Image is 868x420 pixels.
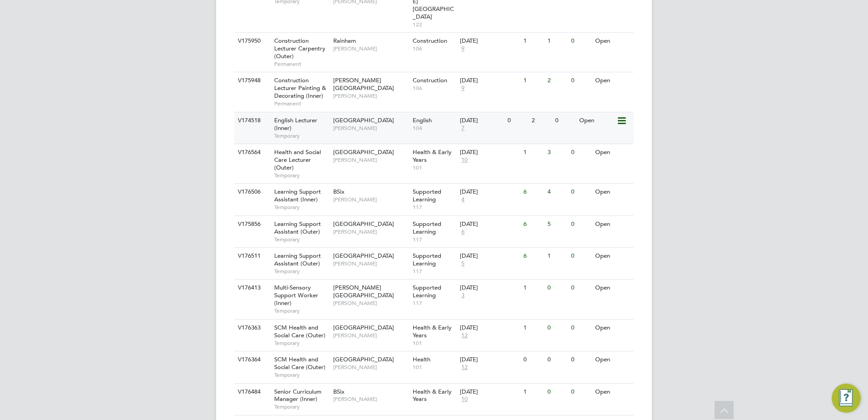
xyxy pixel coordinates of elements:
[413,252,441,267] span: Supported Learning
[545,144,569,161] div: 3
[413,340,456,347] span: 101
[333,364,408,371] span: [PERSON_NAME]
[274,307,329,315] span: Temporary
[460,117,503,125] div: [DATE]
[460,292,466,300] span: 3
[333,388,345,395] span: BSix
[274,76,326,100] span: Construction Lecturer Painting & Decorating (Inner)
[333,252,394,260] span: [GEOGRAPHIC_DATA]
[236,33,267,50] div: V175950
[460,156,469,164] span: 10
[460,356,519,364] div: [DATE]
[569,280,592,296] div: 0
[593,320,632,336] div: Open
[274,148,321,171] span: Health and Social Care Lecturer (Outer)
[333,395,408,403] span: [PERSON_NAME]
[460,196,466,204] span: 4
[545,384,569,400] div: 0
[274,340,329,347] span: Temporary
[545,280,569,296] div: 0
[333,116,394,124] span: [GEOGRAPHIC_DATA]
[460,37,519,45] div: [DATE]
[460,364,469,371] span: 12
[413,76,447,84] span: Construction
[236,216,267,233] div: V175856
[460,220,519,228] div: [DATE]
[569,320,592,336] div: 0
[236,112,267,129] div: V174518
[333,324,394,331] span: [GEOGRAPHIC_DATA]
[333,148,394,156] span: [GEOGRAPHIC_DATA]
[460,85,466,92] span: 9
[236,351,267,368] div: V176364
[274,236,329,243] span: Temporary
[274,388,321,403] span: Senior Curriculum Manager (Inner)
[460,324,519,332] div: [DATE]
[593,33,632,50] div: Open
[460,260,466,268] span: 5
[413,21,456,28] span: 122
[413,388,452,403] span: Health & Early Years
[413,364,456,371] span: 101
[593,184,632,200] div: Open
[521,248,545,265] div: 6
[274,284,318,307] span: Multi-Sensory Support Worker (Inner)
[333,92,408,100] span: [PERSON_NAME]
[333,228,408,235] span: [PERSON_NAME]
[236,144,267,161] div: V176564
[593,384,632,400] div: Open
[333,284,394,299] span: [PERSON_NAME][GEOGRAPHIC_DATA]
[413,268,456,275] span: 117
[460,284,519,292] div: [DATE]
[545,320,569,336] div: 0
[274,132,329,140] span: Temporary
[274,252,321,267] span: Learning Support Assistant (Outer)
[413,125,456,132] span: 104
[333,125,408,132] span: [PERSON_NAME]
[569,184,592,200] div: 0
[460,77,519,85] div: [DATE]
[545,351,569,368] div: 0
[236,280,267,296] div: V176413
[413,220,441,235] span: Supported Learning
[460,188,519,196] div: [DATE]
[274,188,321,203] span: Learning Support Assistant (Inner)
[521,184,545,200] div: 6
[333,332,408,339] span: [PERSON_NAME]
[333,220,394,228] span: [GEOGRAPHIC_DATA]
[333,355,394,363] span: [GEOGRAPHIC_DATA]
[274,172,329,179] span: Temporary
[274,37,325,60] span: Construction Lecturer Carpentry (Outer)
[274,268,329,275] span: Temporary
[274,324,325,339] span: SCM Health and Social Care (Outer)
[274,204,329,211] span: Temporary
[593,248,632,265] div: Open
[593,280,632,296] div: Open
[553,112,577,129] div: 0
[274,355,325,371] span: SCM Health and Social Care (Outer)
[274,371,329,379] span: Temporary
[274,220,321,235] span: Learning Support Assistant (Outer)
[413,148,452,164] span: Health & Early Years
[236,72,267,89] div: V175948
[413,188,441,203] span: Supported Learning
[505,112,529,129] div: 0
[460,395,469,403] span: 10
[521,144,545,161] div: 1
[413,284,441,299] span: Supported Learning
[569,33,592,50] div: 0
[832,384,861,413] button: Engage Resource Center
[460,149,519,156] div: [DATE]
[460,388,519,396] div: [DATE]
[333,188,345,195] span: BSix
[413,45,456,52] span: 106
[545,184,569,200] div: 4
[236,248,267,265] div: V176511
[593,216,632,233] div: Open
[413,324,452,339] span: Health & Early Years
[333,37,356,45] span: Rainham
[521,384,545,400] div: 1
[545,72,569,89] div: 2
[569,351,592,368] div: 0
[545,248,569,265] div: 1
